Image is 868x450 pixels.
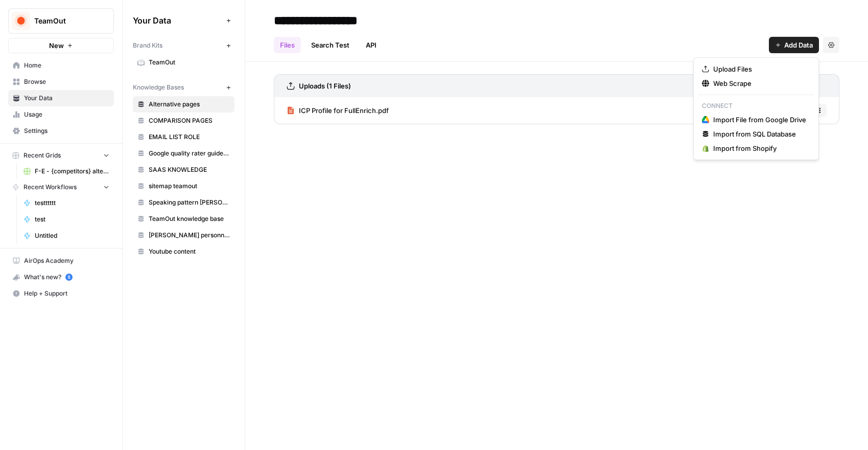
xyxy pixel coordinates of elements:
[713,78,806,88] span: Web Scrape
[24,151,61,160] span: Recent Grids
[133,194,234,211] a: Speaking pattern [PERSON_NAME]
[149,58,230,67] span: TeamOut
[713,115,806,125] span: Import File from Google Drive
[24,183,77,192] span: Recent Workflows
[35,167,109,176] span: F-E - {competitors} alternative
[693,57,819,160] div: Add Data
[8,285,114,302] button: Help + Support
[713,143,806,153] span: Import from Shopify
[34,16,96,26] span: TeamOut
[299,105,389,116] span: ICP Profile for FullEnrich.pdf
[360,37,383,53] a: API
[769,37,819,53] button: Add Data
[19,195,114,211] a: testttttt
[67,275,70,280] text: 5
[35,215,109,224] span: test
[24,110,109,119] span: Usage
[149,198,230,207] span: Speaking pattern [PERSON_NAME]
[133,83,184,92] span: Knowledge Bases
[8,269,114,285] button: What's new? 5
[24,94,109,103] span: Your Data
[149,214,230,223] span: TeamOut knowledge base
[133,227,234,243] a: [PERSON_NAME] personnal background
[274,37,301,53] a: Files
[35,231,109,240] span: Untitled
[19,211,114,228] a: test
[133,162,234,178] a: SAAS KNOWLEDGE
[8,148,114,163] button: Recent Grids
[24,61,109,70] span: Home
[713,64,806,74] span: Upload Files
[698,99,814,112] p: Connect
[8,123,114,139] a: Settings
[305,37,356,53] a: Search Test
[24,256,109,265] span: AirOps Academy
[133,96,234,112] a: Alternative pages
[24,289,109,298] span: Help + Support
[133,112,234,129] a: COMPARISON PAGES
[133,211,234,227] a: TeamOut knowledge base
[19,228,114,244] a: Untitled
[8,179,114,195] button: Recent Workflows
[35,198,109,208] span: testttttt
[149,132,230,142] span: EMAIL LIST ROLE
[8,57,114,74] a: Home
[287,97,389,124] a: ICP Profile for FullEnrich.pdf
[8,74,114,90] a: Browse
[19,163,114,179] a: F-E - {competitors} alternative
[8,90,114,106] a: Your Data
[149,231,230,240] span: [PERSON_NAME] personnal background
[149,182,230,191] span: sitemap teamout
[133,129,234,145] a: EMAIL LIST ROLE
[24,126,109,136] span: Settings
[133,178,234,194] a: sitemap teamout
[713,129,806,139] span: Import from SQL Database
[8,106,114,123] a: Usage
[8,8,114,34] button: Workspace: TeamOut
[133,145,234,162] a: Google quality rater guidelines
[149,165,230,174] span: SAAS KNOWLEDGE
[8,38,114,53] button: New
[133,14,222,27] span: Your Data
[149,247,230,256] span: Youtube content
[299,81,351,91] h3: Uploads (1 Files)
[287,75,351,97] a: Uploads (1 Files)
[149,100,230,109] span: Alternative pages
[8,253,114,269] a: AirOps Academy
[149,149,230,158] span: Google quality rater guidelines
[133,41,162,50] span: Brand Kits
[12,12,30,30] img: TeamOut Logo
[9,269,113,285] div: What's new?
[49,40,64,51] span: New
[133,54,234,71] a: TeamOut
[149,116,230,125] span: COMPARISON PAGES
[784,40,813,50] span: Add Data
[65,274,73,281] a: 5
[133,243,234,260] a: Youtube content
[24,77,109,86] span: Browse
